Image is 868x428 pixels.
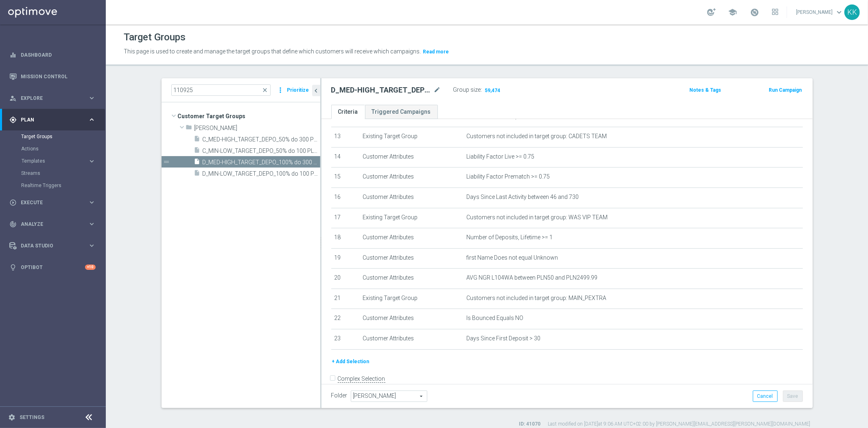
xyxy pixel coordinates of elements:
i: insert_drive_file [194,170,201,179]
i: equalizer [9,51,17,59]
a: Actions [21,146,85,152]
td: Customer Attributes [359,329,463,350]
button: chevron_left [312,85,320,96]
span: Analyze [21,222,88,227]
span: close [262,87,269,93]
span: keyboard_arrow_down [835,8,844,17]
label: Folder [331,392,348,399]
span: Number of Deposits, Lifetime >= 1 [466,234,553,241]
span: Kasia K. [195,125,320,132]
div: Dashboard [9,44,96,66]
td: 16 [331,188,360,208]
a: Criteria [331,105,365,119]
button: gps_fixed Plan keyboard_arrow_right [9,117,96,123]
a: Dashboard [21,44,96,66]
button: Mission Control [9,73,96,80]
button: play_circle_outline Execute keyboard_arrow_right [9,199,96,206]
td: Existing Target Group [359,289,463,309]
td: Customer Attributes [359,309,463,329]
button: Save [783,390,803,402]
span: C_MED-HIGH_TARGET_DEPO_50% do 300 PLN_LW_110925 [203,136,320,143]
td: Existing Target Group [359,208,463,228]
button: + Add Selection [331,357,370,366]
i: person_search [9,95,17,102]
button: Templates keyboard_arrow_right [21,158,96,164]
div: Execute [9,199,88,206]
span: C_MIN-LOW_TARGET_DEPO_50% do 100 PLN_LW_110925 [203,148,320,154]
button: Read more [422,47,450,56]
span: Customers not included in target group: CADETS TEAM [466,133,607,140]
label: : [481,86,482,93]
span: Days Since Last Activity between 46 and 730 [466,194,579,201]
div: person_search Explore keyboard_arrow_right [9,95,96,101]
a: Settings [20,415,44,420]
span: first Name Does not equal Unknown [466,254,558,261]
label: Complex Selection [338,375,385,383]
span: Customers not included in target group: MAIN_PEXTRA [466,295,606,302]
td: Customer Attributes [359,188,463,208]
a: Target Groups [21,133,85,140]
a: [PERSON_NAME]keyboard_arrow_down [795,6,844,18]
span: Templates [22,159,80,163]
div: Optibot [9,256,96,278]
a: Realtime Triggers [21,182,85,189]
div: Data Studio keyboard_arrow_right [9,243,96,249]
div: +10 [85,265,96,270]
i: keyboard_arrow_right [88,116,96,124]
a: Triggered Campaigns [365,105,438,119]
i: keyboard_arrow_right [88,199,96,206]
i: insert_drive_file [194,158,201,168]
a: Streams [21,170,85,176]
span: Execute [21,200,88,205]
i: keyboard_arrow_right [88,220,96,228]
span: Data Studio [21,243,88,248]
div: Data Studio [9,242,88,249]
a: Optibot [21,256,85,278]
td: 21 [331,289,360,309]
td: 17 [331,208,360,228]
span: Plan [21,117,88,122]
td: 14 [331,147,360,168]
td: 15 [331,168,360,188]
i: gps_fixed [9,116,17,124]
label: ID: 41070 [519,421,541,428]
a: Mission Control [21,66,96,87]
span: Customer Target Groups [178,110,320,122]
td: 19 [331,248,360,269]
span: Explore [21,96,88,101]
div: Analyze [9,221,88,228]
td: 13 [331,127,360,148]
div: Streams [21,167,105,179]
span: Customers not included in target group: WAS VIP TEAM [466,214,608,221]
div: track_changes Analyze keyboard_arrow_right [9,221,96,227]
button: equalizer Dashboard [9,52,96,58]
i: keyboard_arrow_right [88,94,96,102]
span: school [728,8,737,17]
div: Mission Control [9,66,96,87]
div: Target Groups [21,130,105,143]
i: chevron_left [313,87,320,95]
td: Existing Target Group [359,127,463,148]
i: track_changes [9,221,17,228]
h2: D_MED-HIGH_TARGET_DEPO_100% do 300 PLN_LW_110925 [331,85,432,95]
i: keyboard_arrow_right [88,157,96,165]
i: folder [186,124,192,133]
i: settings [8,414,15,421]
td: 23 [331,329,360,350]
span: D_MIN-LOW_TARGET_DEPO_100% do 100 PLN_LW_110925 [203,170,320,177]
td: 22 [331,309,360,329]
div: Actions [21,143,105,155]
button: lightbulb Optibot +10 [9,264,96,271]
td: Customer Attributes [359,269,463,289]
i: keyboard_arrow_right [88,242,96,249]
span: D_MED-HIGH_TARGET_DEPO_100% do 300 PLN_LW_110925 [203,159,320,166]
td: Customer Attributes [359,248,463,269]
input: Quick find group or folder [171,84,271,96]
td: Customer Attributes [359,168,463,188]
button: Notes & Tags [689,86,722,95]
div: Realtime Triggers [21,179,105,192]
